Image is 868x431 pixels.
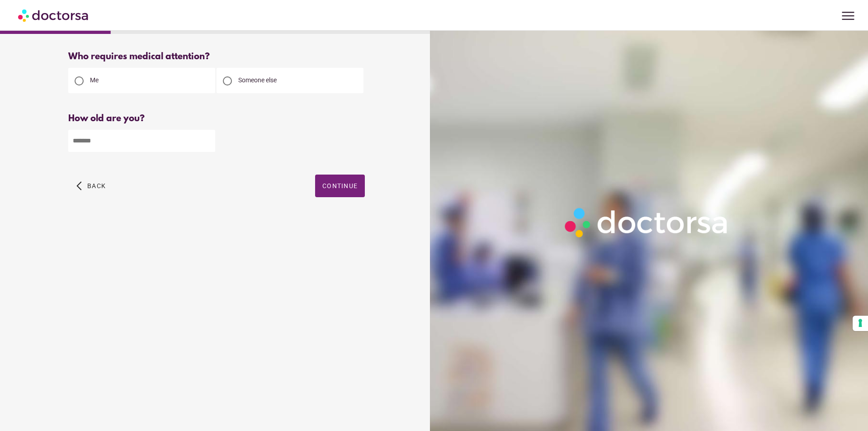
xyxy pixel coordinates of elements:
button: Continue [315,175,365,197]
span: menu [840,7,857,24]
div: How old are you? [68,114,365,124]
img: Doctorsa.com [18,5,90,25]
span: Back [87,182,106,189]
span: Continue [322,182,358,189]
img: Logo-Doctorsa-trans-White-partial-flat.png [560,203,734,242]
div: Who requires medical attention? [68,52,365,62]
span: Me [90,76,99,84]
button: arrow_back_ios Back [73,175,109,197]
span: Someone else [238,76,277,84]
button: Your consent preferences for tracking technologies [853,316,868,331]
